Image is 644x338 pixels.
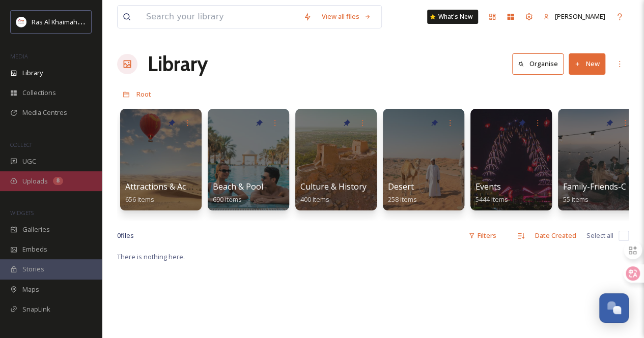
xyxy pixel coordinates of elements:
span: UGC [22,157,36,166]
button: Organise [512,53,564,74]
span: SnapLink [22,304,50,314]
input: Search your library [141,6,298,28]
span: 55 items [563,195,589,204]
span: There is nothing here. [117,252,185,261]
span: 690 items [213,195,242,204]
div: 8 [53,177,63,185]
a: Organise [512,53,569,74]
span: Root [136,89,151,99]
span: COLLECT [10,141,32,148]
span: Ras Al Khaimah Tourism Development Authority [32,17,176,26]
button: Open Chat [599,293,629,323]
span: Collections [22,88,56,98]
span: Embeds [22,244,47,254]
span: Galleries [22,225,50,234]
span: Beach & Pool [213,181,263,192]
span: WIDGETS [10,209,34,217]
button: New [569,53,605,74]
div: Filters [463,226,501,245]
span: Stories [22,264,44,274]
a: Desert258 items [388,182,417,204]
span: Attractions & Activities [125,181,211,192]
span: 656 items [125,195,154,204]
span: 258 items [388,195,417,204]
span: [PERSON_NAME] [555,12,605,21]
span: 5444 items [475,195,508,204]
a: Culture & History400 items [300,182,367,204]
span: Select all [586,231,613,240]
span: Media Centres [22,108,67,117]
span: Culture & History [300,181,367,192]
a: Beach & Pool690 items [213,182,263,204]
span: Maps [22,285,39,294]
span: 400 items [300,195,329,204]
span: Desert [388,181,414,192]
span: Uploads [22,176,48,186]
a: View all files [317,7,376,26]
a: Attractions & Activities656 items [125,182,211,204]
a: What's New [427,10,478,24]
img: Logo_RAKTDA_RGB-01.png [16,17,26,27]
a: Root [136,88,151,100]
span: Library [22,68,43,78]
span: Events [475,181,501,192]
div: Date Created [530,226,581,245]
span: 0 file s [117,231,134,240]
a: Events5444 items [475,182,508,204]
a: Library [148,49,208,79]
span: MEDIA [10,52,28,60]
a: [PERSON_NAME] [538,7,610,26]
